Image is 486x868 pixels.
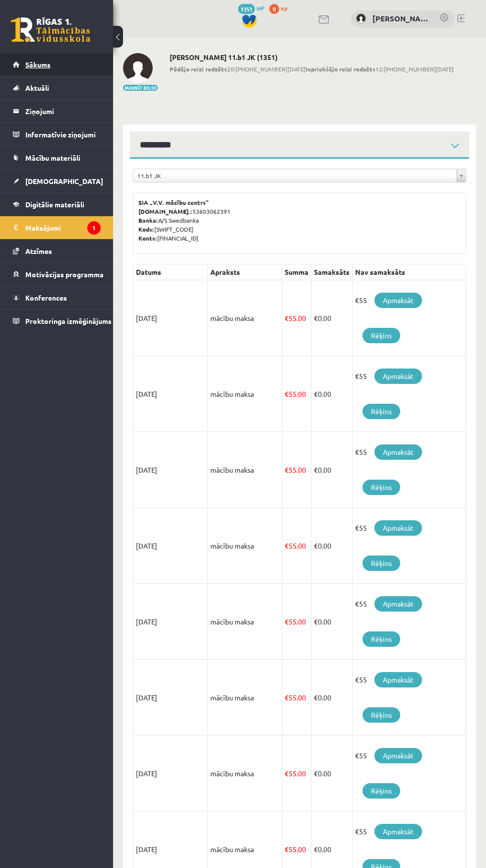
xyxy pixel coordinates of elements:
a: Digitālie materiāli [13,193,101,216]
td: mācību maksa [208,584,282,660]
a: Apmaksāt [374,444,422,460]
td: 55.00 [282,508,311,584]
td: €55 [353,584,466,660]
a: 11.b1 JK [133,169,466,182]
td: €55 [353,356,466,432]
a: Aktuāli [13,76,101,99]
b: [DOMAIN_NAME].: [138,207,192,215]
td: €55 [353,280,466,356]
span: € [314,693,318,702]
td: [DATE] [133,280,208,356]
a: Motivācijas programma [13,263,101,286]
a: 0 xp [269,4,292,12]
th: Samaksāts [311,264,353,280]
a: Apmaksāt [374,520,422,536]
td: mācību maksa [208,356,282,432]
a: Rēķins [363,707,400,723]
a: Rēķins [363,480,400,495]
td: [DATE] [133,508,208,584]
a: Rēķins [363,556,400,571]
td: [DATE] [133,584,208,660]
legend: Informatīvie ziņojumi [25,123,101,146]
a: Sākums [13,53,101,76]
span: Sākums [25,60,51,69]
td: 55.00 [282,736,311,811]
span: € [285,617,289,626]
td: [DATE] [133,432,208,508]
span: € [285,465,289,474]
td: €55 [353,508,466,584]
a: Apmaksāt [374,293,422,308]
span: Proktoringa izmēģinājums [25,316,112,325]
td: €55 [353,432,466,508]
a: [DEMOGRAPHIC_DATA] [13,170,101,192]
td: [DATE] [133,660,208,736]
a: Rēķins [363,631,400,647]
span: Motivācijas programma [25,270,104,279]
b: Konts: [138,234,157,242]
td: 0.00 [311,280,353,356]
span: € [285,693,289,702]
span: xp [281,4,287,12]
a: Mācību materiāli [13,146,101,169]
a: Ziņojumi [13,100,101,123]
b: Banka: [138,216,158,224]
a: Atzīmes [13,240,101,262]
td: 55.00 [282,660,311,736]
b: SIA „V.V. mācību centrs” [138,198,209,206]
td: 0.00 [311,660,353,736]
a: Proktoringa izmēģinājums [13,310,101,332]
td: 55.00 [282,584,311,660]
a: Informatīvie ziņojumi [13,123,101,146]
th: Apraksts [208,264,282,280]
b: Iepriekšējo reizi redzēts [305,65,375,73]
td: 0.00 [311,356,353,432]
legend: Maksājumi [25,216,101,239]
span: € [285,769,289,778]
a: [PERSON_NAME] [372,13,429,24]
span: Atzīmes [25,247,52,255]
span: € [314,617,318,626]
img: Zane Feldmane [356,13,366,23]
span: Digitālie materiāli [25,200,84,209]
span: € [314,313,318,322]
td: [DATE] [133,356,208,432]
span: 0 [269,4,279,14]
a: Rēķins [363,404,400,419]
span: € [314,465,318,474]
a: Apmaksāt [374,369,422,384]
a: Rēķins [363,783,400,799]
td: mācību maksa [208,280,282,356]
td: 55.00 [282,356,311,432]
span: € [285,541,289,550]
th: Datums [133,264,208,280]
td: mācību maksa [208,660,282,736]
a: Apmaksāt [374,824,422,839]
td: 0.00 [311,736,353,811]
span: € [314,769,318,778]
th: Nav samaksāts [353,264,466,280]
span: € [314,541,318,550]
span: Mācību materiāli [25,153,80,162]
span: € [285,845,289,854]
td: mācību maksa [208,508,282,584]
a: Konferences [13,286,101,309]
span: 1351 [238,4,255,14]
td: [DATE] [133,736,208,811]
a: Maksājumi1 [13,216,101,239]
a: Rēķins [363,328,400,343]
img: Zane Feldmane [123,53,153,83]
legend: Ziņojumi [25,100,101,123]
td: mācību maksa [208,736,282,811]
b: Pēdējo reizi redzēts [170,65,227,73]
span: € [314,845,318,854]
h2: [PERSON_NAME] 11.b1 JK (1351) [170,53,454,62]
span: € [285,313,289,322]
a: Rīgas 1. Tālmācības vidusskola [11,17,90,42]
span: 20:[PHONE_NUMBER][DATE] 12:[PHONE_NUMBER][DATE] [170,64,454,73]
td: 55.00 [282,432,311,508]
span: mP [256,4,264,12]
a: Apmaksāt [374,596,422,612]
a: Apmaksāt [374,748,422,763]
th: Summa [282,264,311,280]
